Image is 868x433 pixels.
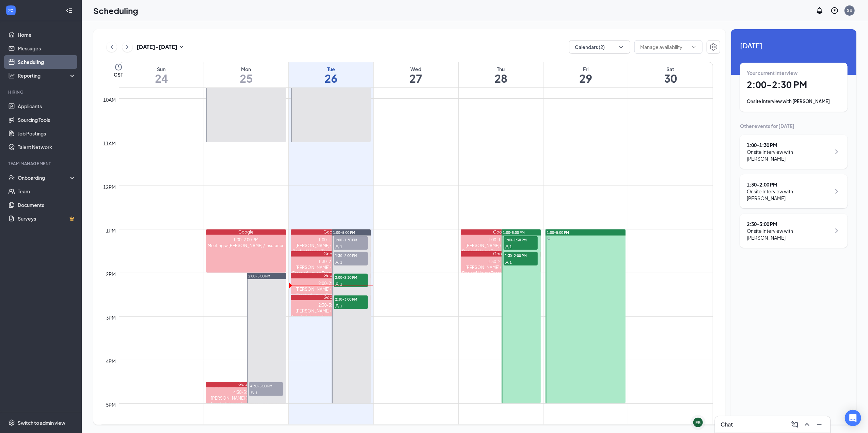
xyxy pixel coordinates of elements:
[18,140,76,154] a: Talent Network
[374,62,458,87] a: August 27, 2025
[461,243,541,260] div: [PERSON_NAME] (Onsite Interview - Back of House Team Member (Day Shift) at [GEOGRAPHIC_DATA])
[105,270,117,278] div: 2pm
[505,260,509,264] svg: User
[18,185,76,198] a: Team
[289,66,373,73] div: Tue
[340,304,342,308] span: 1
[461,259,541,264] div: 1:30-2:00 PM
[696,420,701,426] div: EB
[374,73,458,84] h1: 27
[569,40,630,54] button: Calendars (2)ChevronDown
[119,62,204,87] a: August 24, 2025
[8,419,15,426] svg: Settings
[291,251,371,257] div: Google
[119,66,204,73] div: Sun
[802,419,812,430] button: ChevronUp
[505,245,509,249] svg: User
[815,420,823,429] svg: Minimize
[102,96,117,103] div: 10am
[709,43,717,51] svg: Settings
[747,227,831,241] div: Onsite Interview with [PERSON_NAME]
[291,264,371,282] div: [PERSON_NAME] (Onsite Interview - Front of House Team Member (Day Shift) at [GEOGRAPHIC_DATA])
[291,308,371,325] div: [PERSON_NAME] (Onsite Interview - Front of House Team Member (Day Shift) at [GEOGRAPHIC_DATA])
[8,72,15,79] svg: Analysis
[747,79,841,91] h1: 2:00 - 2:30 PM
[291,273,371,278] div: Google
[8,89,75,95] div: Hiring
[250,391,254,395] svg: User
[459,62,543,87] a: August 28, 2025
[204,66,288,73] div: Mon
[119,73,204,84] h1: 24
[204,62,288,87] a: August 25, 2025
[291,259,371,264] div: 1:30-2:00 PM
[93,5,138,16] h1: Scheduling
[206,237,286,243] div: 1:00-2:00 PM
[18,55,76,69] a: Scheduling
[721,421,733,428] h3: Chat
[291,243,371,260] div: [PERSON_NAME] (Onsite Interview - Back of House Team Member (Day Shift) at [GEOGRAPHIC_DATA])
[340,282,342,287] span: 1
[543,73,628,84] h1: 29
[18,28,76,42] a: Home
[105,314,117,321] div: 3pm
[789,419,800,430] button: ComposeMessage
[740,123,848,129] div: Other events for [DATE]
[707,40,720,54] a: Settings
[206,382,286,387] div: Google
[124,43,131,51] svg: ChevronRight
[747,188,831,202] div: Onsite Interview with [PERSON_NAME]
[248,274,270,278] span: 2:00-5:00 PM
[503,230,525,235] span: 1:00-5:00 PM
[747,181,831,188] div: 1:30 - 2:00 PM
[504,236,538,243] span: 1:00-1:30 PM
[206,389,286,395] div: 4:30-5:00 PM
[459,73,543,84] h1: 28
[543,62,628,87] a: August 29, 2025
[291,295,371,300] div: Google
[816,6,824,15] svg: Notifications
[335,260,339,264] svg: User
[291,302,371,308] div: 2:30-3:00 PM
[747,148,831,162] div: Onsite Interview with [PERSON_NAME]
[543,66,628,73] div: Fri
[461,237,541,243] div: 1:00-1:30 PM
[8,174,15,181] svg: UserCheck
[628,66,713,73] div: Sat
[461,251,541,257] div: Google
[747,142,831,148] div: 1:00 - 1:30 PM
[547,237,551,240] svg: Sync
[206,243,286,248] div: Meeting w [PERSON_NAME] / Insurance
[291,280,371,286] div: 2:00-2:30 PM
[18,212,76,225] a: SurveysCrown
[831,6,839,15] svg: QuestionInfo
[291,286,371,304] div: [PERSON_NAME] (Onsite Interview - Front of House Team Member (Night Shift) at [GEOGRAPHIC_DATA])
[833,148,841,156] svg: ChevronRight
[691,44,697,50] svg: ChevronDown
[7,7,14,14] svg: WorkstreamLogo
[122,42,132,52] button: ChevronRight
[335,282,339,286] svg: User
[791,420,799,429] svg: ComposeMessage
[461,264,541,282] div: [PERSON_NAME] (Onsite Interview - Back of House Team Member (Day Shift) at [GEOGRAPHIC_DATA])
[461,229,541,235] div: Google
[618,44,625,50] svg: ChevronDown
[291,229,371,235] div: Google
[335,304,339,308] svg: User
[204,73,288,84] h1: 25
[105,357,117,365] div: 4pm
[18,42,76,55] a: Messages
[803,420,811,429] svg: ChevronUp
[504,252,538,259] span: 1:30-2:00 PM
[845,410,861,426] div: Open Intercom Messenger
[510,260,512,265] span: 1
[374,66,458,73] div: Wed
[105,401,117,408] div: 5pm
[747,98,841,105] div: Onsite Interview with [PERSON_NAME]
[510,244,512,249] span: 1
[814,419,825,430] button: Minimize
[105,227,117,234] div: 1pm
[333,230,355,235] span: 1:00-5:00 PM
[747,69,841,76] div: Your current interview
[459,66,543,73] div: Thu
